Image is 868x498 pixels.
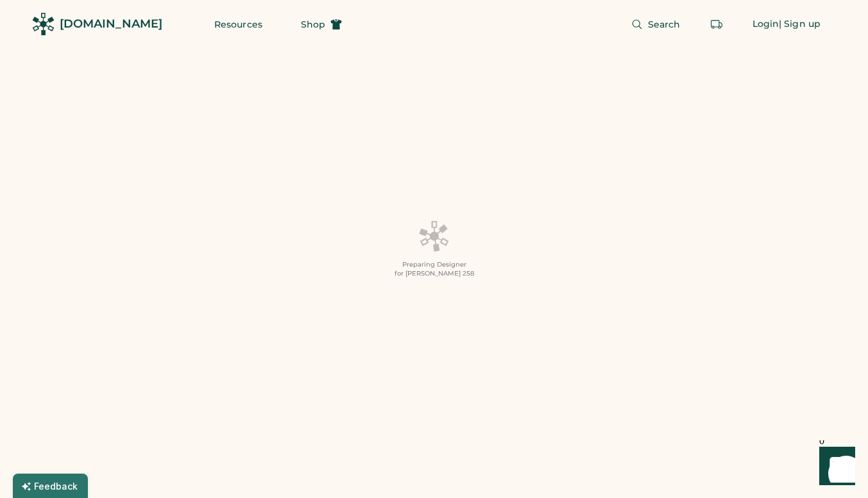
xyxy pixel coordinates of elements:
[419,220,450,252] img: Platens-Black-Loader-Spin-rich%20black.webp
[199,12,278,37] button: Resources
[285,12,357,37] button: Shop
[32,13,55,35] img: Rendered Logo - Screens
[648,20,681,29] span: Search
[395,260,474,278] div: Preparing Designer for [PERSON_NAME] 258
[807,440,862,495] iframe: Front Chat
[60,16,162,32] div: [DOMAIN_NAME]
[779,18,821,31] div: | Sign up
[301,20,325,29] span: Shop
[616,12,696,37] button: Search
[704,12,729,37] button: Retrieve an order
[753,18,779,31] div: Login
